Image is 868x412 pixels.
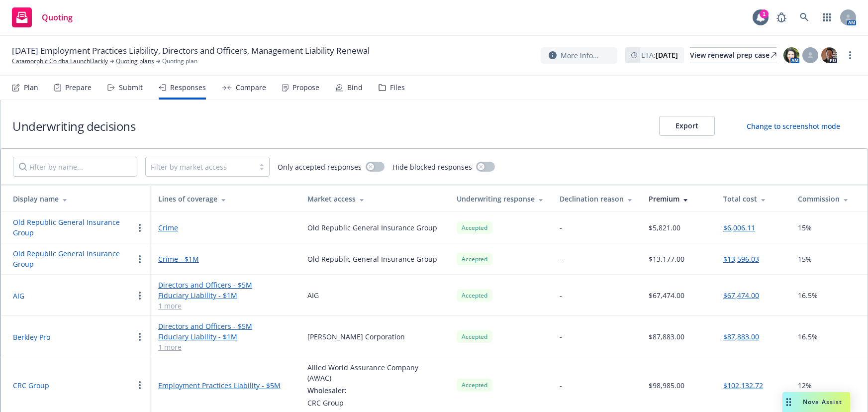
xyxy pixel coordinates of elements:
[772,7,791,27] a: Report a Bug
[13,291,24,301] button: AIG
[817,7,837,27] a: Switch app
[457,289,492,302] div: Accepted
[12,45,370,57] span: [DATE] Employment Practices Liability, Directors and Officers, Management Liability Renewal
[649,254,684,264] div: $13,177.00
[8,3,77,31] a: Quoting
[65,84,92,92] div: Prepare
[560,222,562,233] div: -
[307,398,441,408] div: CRC Group
[457,221,492,234] div: Accepted
[803,398,842,406] span: Nova Assist
[798,380,812,391] span: 12%
[649,290,684,301] div: $67,474.00
[307,222,437,233] div: Old Republic General Insurance Group
[307,290,319,301] div: AIG
[292,84,319,92] div: Propose
[798,194,857,204] div: Commission
[236,84,266,92] div: Compare
[307,362,441,383] div: Allied World Assurance Company (AWAC)
[158,342,291,352] a: 1 more
[798,254,812,264] span: 15%
[723,222,755,233] button: $6,006.11
[782,392,850,412] button: Nova Assist
[560,194,633,204] div: Declination reason
[12,118,135,134] h1: Underwriting decisions
[457,253,492,265] div: Accepted
[13,157,137,177] input: Filter by name...
[560,380,562,391] div: -
[13,380,49,391] button: CRC Group
[844,49,856,61] a: more
[307,254,437,264] div: Old Republic General Insurance Group
[723,290,759,301] button: $67,474.00
[656,50,678,60] strong: [DATE]
[278,162,362,172] span: Only accepted responses
[782,392,795,412] div: Drag to move
[649,222,680,233] div: $5,821.00
[158,331,291,342] a: Fiduciary Liability - $1M
[13,248,134,269] button: Old Republic General Insurance Group
[170,84,206,92] div: Responses
[747,121,840,131] div: Change to screenshot mode
[307,331,405,342] div: [PERSON_NAME] Corporation
[649,380,684,391] div: $98,985.00
[560,290,562,301] div: -
[13,194,142,204] div: Display name
[690,47,776,63] a: View renewal prep case
[723,380,763,391] button: $102,132.72
[798,222,812,233] span: 15%
[116,57,154,66] a: Quoting plans
[783,47,799,63] img: photo
[641,50,678,60] span: ETA :
[457,330,492,343] div: Accepted
[158,301,291,311] a: 1 more
[307,385,441,396] div: Wholesaler:
[42,13,73,21] span: Quoting
[794,7,814,27] a: Search
[12,57,108,66] a: Catamorphic Co dba LaunchDarkly
[347,84,363,92] div: Bind
[723,254,759,264] button: $13,596.03
[561,50,599,61] span: More info...
[13,332,50,342] button: Berkley Pro
[158,254,291,264] a: Crime - $1M
[723,194,782,204] div: Total cost
[392,162,472,172] span: Hide blocked responses
[560,254,562,264] div: -
[541,47,617,64] button: More info...
[731,116,856,136] button: Change to screenshot mode
[457,379,492,391] div: Accepted
[690,48,776,63] div: View renewal prep case
[798,290,818,301] span: 16.5%
[560,331,562,342] div: -
[798,331,818,342] span: 16.5%
[659,116,715,136] button: Export
[649,194,707,204] div: Premium
[13,217,134,238] button: Old Republic General Insurance Group
[457,194,544,204] div: Underwriting response
[24,84,38,92] div: Plan
[390,84,405,92] div: Files
[158,280,291,290] a: Directors and Officers - $5M
[158,321,291,331] a: Directors and Officers - $5M
[119,84,143,92] div: Submit
[158,380,291,391] a: Employment Practices Liability - $5M
[158,194,291,204] div: Lines of coverage
[821,47,837,63] img: photo
[162,57,197,66] span: Quoting plan
[307,194,441,204] div: Market access
[158,222,291,233] a: Crime
[723,331,759,342] button: $87,883.00
[760,9,769,18] div: 1
[158,290,291,301] a: Fiduciary Liability - $1M
[649,331,684,342] div: $87,883.00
